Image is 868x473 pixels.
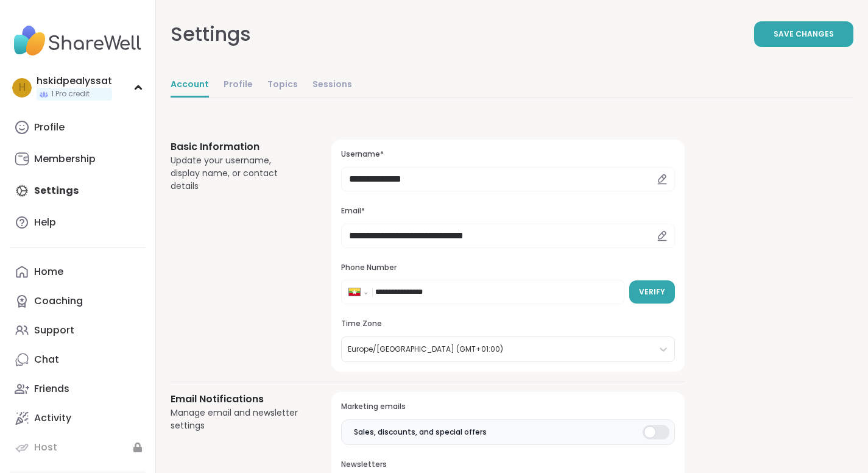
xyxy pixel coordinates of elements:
a: Membership [10,144,146,174]
a: Profile [224,73,253,98]
div: Update your username, display name, or contact details [171,154,302,193]
div: Membership [34,152,96,166]
button: Verify [629,280,675,304]
div: Activity [34,411,71,425]
a: Help [10,208,146,237]
span: 1 Pro credit [51,89,90,99]
div: Manage email and newsletter settings [171,407,302,432]
h3: Email* [341,206,675,216]
a: Friends [10,374,146,404]
a: Host [10,433,146,462]
div: Chat [34,353,59,366]
h3: Basic Information [171,140,302,154]
span: h [19,80,26,96]
a: Home [10,257,146,286]
a: Coaching [10,286,146,316]
img: ShareWell Nav Logo [10,20,146,62]
a: Activity [10,404,146,433]
h3: Email Notifications [171,392,302,407]
div: Friends [34,382,69,396]
button: Save Changes [754,21,853,47]
div: Home [34,265,63,279]
h3: Username* [341,149,675,160]
span: Save Changes [774,29,834,40]
div: Profile [34,121,65,134]
div: Help [34,216,56,229]
h3: Time Zone [341,319,675,329]
div: Coaching [34,294,83,308]
span: Sales, discounts, and special offers [354,427,487,438]
div: Host [34,441,57,454]
div: Settings [171,20,251,49]
h3: Phone Number [341,263,675,273]
h3: Marketing emails [341,402,675,412]
span: Verify [639,286,665,297]
a: Sessions [312,73,352,98]
a: Account [171,73,209,98]
a: Support [10,316,146,345]
a: Profile [10,113,146,142]
h3: Newsletters [341,460,675,470]
a: Topics [267,73,298,98]
div: Support [34,324,74,337]
a: Chat [10,345,146,374]
div: hskidpealyssat [37,74,112,88]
